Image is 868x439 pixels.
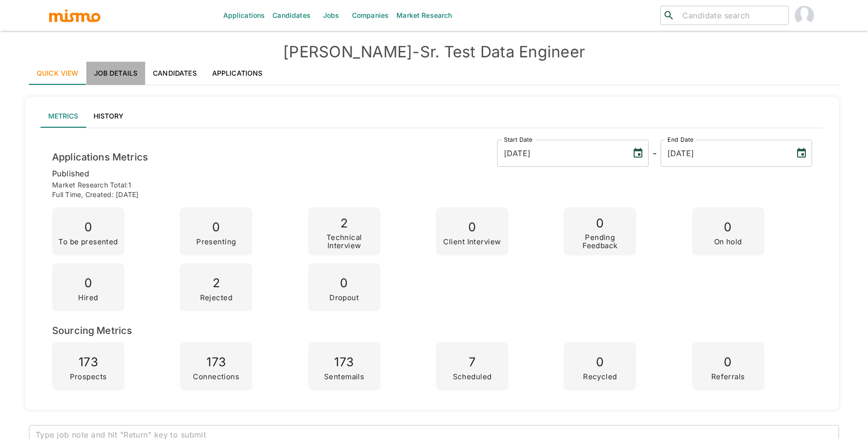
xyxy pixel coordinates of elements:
[329,273,359,294] p: 0
[714,217,742,238] p: 0
[204,62,271,85] a: Applications
[196,238,236,246] p: Presenting
[52,323,812,338] h6: Sourcing Metrics
[678,9,785,22] input: Candidate search
[443,217,501,238] p: 0
[312,213,377,234] p: 2
[58,238,118,246] p: To be presented
[145,62,204,85] a: Candidates
[792,144,811,163] button: Choose date, selected date is Aug 14, 2025
[583,373,617,381] p: Recycled
[52,190,812,200] p: Full time , Created: [DATE]
[324,352,364,373] p: 173
[200,273,233,294] p: 2
[78,273,98,294] p: 0
[58,217,118,238] p: 0
[497,140,624,167] input: MM/DD/YYYY
[196,217,236,238] p: 0
[329,294,359,302] p: Dropout
[70,352,107,373] p: 173
[52,167,812,180] p: published
[453,352,492,373] p: 7
[41,105,86,128] button: Metrics
[48,8,101,23] img: logo
[70,373,107,381] p: Prospects
[628,144,648,163] button: Choose date, selected date is Nov 25, 2024
[568,234,632,250] p: Pending Feedback
[453,373,492,381] p: Scheduled
[29,42,839,62] h4: [PERSON_NAME] - Sr. Test Data Engineer
[193,352,239,373] p: 173
[52,149,148,165] h6: Applications Metrics
[652,146,657,161] h6: -
[714,238,742,246] p: On hold
[78,294,98,302] p: Hired
[667,135,693,144] label: End Date
[661,140,788,167] input: MM/DD/YYYY
[711,373,745,381] p: Referrals
[443,238,501,246] p: Client Interview
[29,62,86,85] a: Quick View
[795,6,814,25] img: Daniela Zito
[193,373,239,381] p: Connections
[711,352,745,373] p: 0
[583,352,617,373] p: 0
[41,105,824,128] div: lab API tabs example
[86,62,146,85] a: Job Details
[324,373,364,381] p: Sentemails
[52,180,812,190] p: Market Research Total: 1
[504,135,533,144] label: Start Date
[86,105,131,128] button: History
[312,234,377,250] p: Technical Interview
[568,213,632,234] p: 0
[200,294,233,302] p: Rejected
